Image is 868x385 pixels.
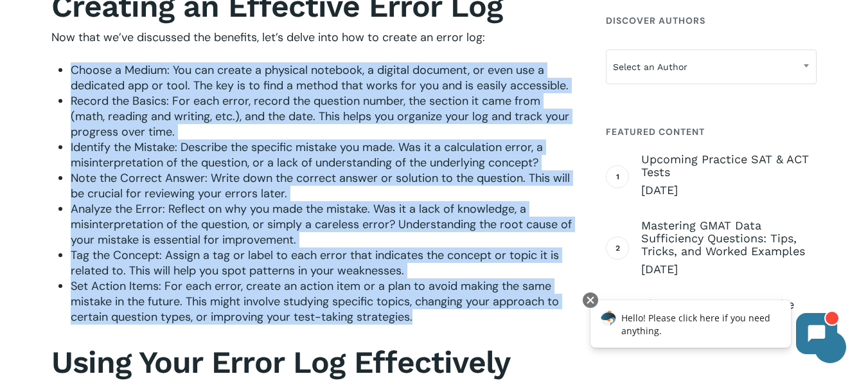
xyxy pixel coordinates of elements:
a: Upcoming Practice SAT & ACT Tests [DATE] [641,153,817,198]
h4: Discover Authors [606,9,817,32]
span: [DATE] [641,183,817,198]
b: Using Your Error Log Effectively [51,344,510,381]
span: Now that we’ve discussed the benefits, let’s delve into how to create an error log: [51,30,485,45]
span: Set Action Items: For each error, create an action item or a plan to avoid making the same mistak... [71,278,559,325]
span: Mastering GMAT Data Sufficiency Questions: Tips, Tricks, and Worked Examples [641,219,817,258]
iframe: Chatbot [577,290,850,367]
span: Tag the Concept: Assign a tag or label to each error that indicates the concept or topic it is re... [71,247,559,278]
span: Record the Basics: For each error, record the question number, the section it came from (math, re... [71,93,569,139]
span: Analyze the Error: Reflect on why you made the mistake. Was it a lack of knowledge, a misinterpre... [71,201,572,247]
a: Mastering GMAT Data Sufficiency Questions: Tips, Tricks, and Worked Examples [DATE] [641,219,817,277]
span: Identify the Mistake: Describe the specific mistake you made. Was it a calculation error, a misin... [71,139,543,170]
span: Choose a Medium: You can create a physical notebook, a digital document, or even use a dedicated ... [71,62,569,93]
span: Note the Correct Answer: Write down the correct answer or solution to the question. This will be ... [71,170,570,201]
span: [DATE] [641,262,817,277]
h4: Featured Content [606,120,817,143]
span: Select an Author [606,49,817,84]
span: Upcoming Practice SAT & ACT Tests [641,153,817,179]
span: Select an Author [607,53,816,80]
